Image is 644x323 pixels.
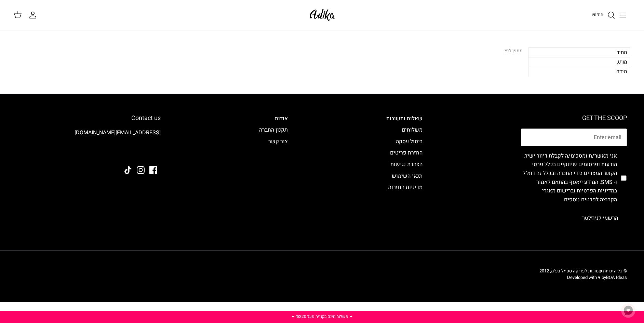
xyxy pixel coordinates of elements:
[275,115,288,123] a: אודות
[142,148,161,157] img: Adika IL
[390,149,422,157] a: החזרת פריטים
[388,183,422,191] a: מדיניות החזרות
[618,300,639,321] button: צ'אט
[396,137,422,146] a: ביטול עסקה
[392,172,422,180] a: תנאי השימוש
[592,11,615,19] a: חיפוש
[137,166,145,174] a: Instagram
[528,48,630,57] div: מחיר
[124,166,132,174] a: Tiktok
[17,115,161,122] h6: Contact us
[259,126,288,134] a: תקנון החברה
[252,115,295,227] div: Secondary navigation
[528,57,630,67] div: מותג
[573,210,627,227] button: הרשמי לניוזלטר
[75,129,161,137] a: [EMAIL_ADDRESS][DOMAIN_NAME]
[564,196,599,204] a: לפרטים נוספים
[606,274,627,281] a: BOA Ideas
[390,160,422,169] a: הצהרת נגישות
[308,7,337,23] img: Adika IL
[504,48,523,55] div: ממוין לפי:
[149,166,157,174] a: Facebook
[539,268,627,274] span: © כל הזכויות שמורות לעדיקה סטייל בע״מ, 2012
[291,313,353,320] a: ✦ משלוח חינם בקנייה מעל ₪220 ✦
[615,8,630,23] button: Toggle menu
[528,67,630,76] div: מידה
[592,11,603,18] span: חיפוש
[402,126,422,134] a: משלוחים
[29,11,40,19] a: החשבון שלי
[539,274,627,281] p: Developed with ♥ by
[521,129,627,146] input: Email
[521,115,627,122] h6: GET THE SCOOP
[386,115,422,123] a: שאלות ותשובות
[268,137,288,146] a: צור קשר
[379,115,429,227] div: Secondary navigation
[521,152,617,204] label: אני מאשר/ת ומסכימ/ה לקבלת דיוור ישיר, הודעות ופרסומים שיווקיים בכלל פרטי הקשר המצויים בידי החברה ...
